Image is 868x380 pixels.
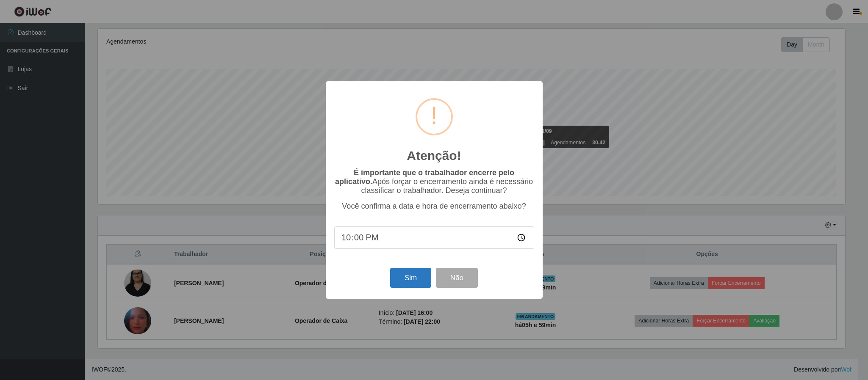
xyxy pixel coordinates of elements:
[334,202,534,211] p: Você confirma a data e hora de encerramento abaixo?
[390,268,431,288] button: Sim
[436,268,478,288] button: Não
[407,148,461,163] h2: Atenção!
[335,168,514,186] b: É importante que o trabalhador encerre pelo aplicativo.
[334,168,534,195] p: Após forçar o encerramento ainda é necessário classificar o trabalhador. Deseja continuar?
